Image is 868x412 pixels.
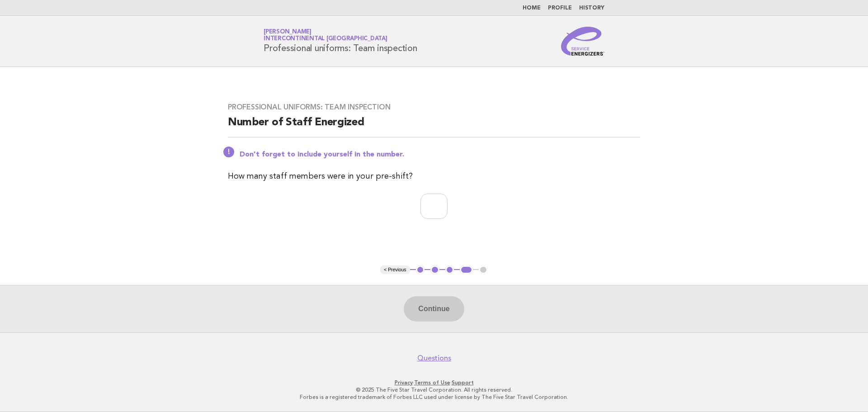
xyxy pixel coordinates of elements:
button: 1 [416,265,425,275]
a: [PERSON_NAME]InterContinental [GEOGRAPHIC_DATA] [264,29,387,42]
a: Home [523,5,541,11]
p: How many staff members were in your pre-shift? [228,170,640,183]
button: 4 [460,265,473,275]
button: < Previous [380,265,410,275]
a: Support [452,379,474,386]
h2: Number of Staff Energized [228,115,640,137]
h1: Professional uniforms: Team inspection [264,29,417,53]
button: 3 [445,265,454,275]
h3: Professional uniforms: Team inspection [228,103,640,112]
a: Privacy [395,379,413,386]
p: Forbes is a registered trademark of Forbes LLC used under license by The Five Star Travel Corpora... [157,393,711,401]
img: Service Energizers [561,27,604,56]
a: Questions [417,354,451,363]
button: 2 [430,265,439,275]
a: Profile [548,5,572,11]
span: InterContinental [GEOGRAPHIC_DATA] [264,36,387,42]
p: Don't forget to include yourself in the number. [240,150,640,159]
p: · · [157,379,711,386]
a: Terms of Use [414,379,450,386]
a: History [579,5,604,11]
p: © 2025 The Five Star Travel Corporation. All rights reserved. [157,386,711,393]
